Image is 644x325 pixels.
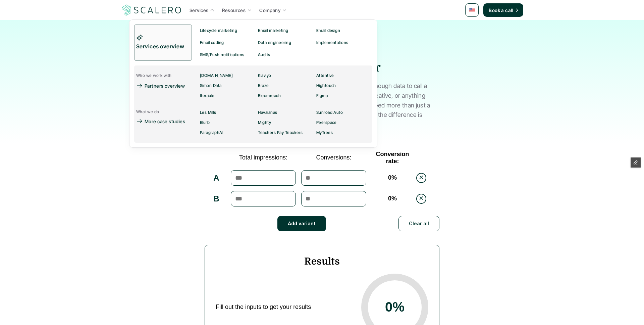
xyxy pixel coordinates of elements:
a: Iterable [198,91,256,101]
p: Mighty [258,120,271,125]
p: Bloomreach [258,93,281,98]
p: Data engineering [258,40,291,45]
td: B [205,188,228,209]
p: Havaianas [258,110,277,115]
a: Services overview [134,25,192,61]
p: More case studies [145,118,185,125]
p: Audits [258,52,270,57]
p: Book a call [489,7,513,14]
img: Scalero company logotype [121,4,182,16]
p: Sunroad Auto [316,110,343,115]
td: 0 % [369,188,416,209]
td: Conversion rate: [369,148,416,168]
a: Lifecycle marketing [198,25,256,37]
button: Clear all [398,216,439,231]
p: Klaviyo [258,73,271,78]
a: Data engineering [256,37,314,49]
p: Figma [316,93,328,98]
a: SMS/Push notifications [198,49,256,61]
p: Iterable [200,93,215,98]
a: [DOMAIN_NAME] [198,71,256,81]
p: Services overview [136,42,186,51]
p: Resources [222,7,246,14]
a: Partners overview [134,81,190,91]
a: Simon Data [198,81,256,91]
a: Implementations [314,37,372,49]
a: Sunroad Auto [314,107,372,118]
p: Peerspace [316,120,337,125]
a: Scalero company logotype [121,4,182,16]
p: Braze [258,83,269,88]
p: Who we work with [136,73,172,78]
a: Blurb [198,118,256,128]
a: Braze [256,81,314,91]
a: Teachers Pay Teachers [256,128,314,138]
p: What we do [136,109,159,114]
p: MyTrees [316,130,333,135]
p: Simon Data [200,83,222,88]
p: Teachers Pay Teachers [258,130,303,135]
a: Mighty [256,118,314,128]
p: Company [259,7,280,14]
a: Bloomreach [256,91,314,101]
td: 0 % [369,168,416,188]
a: Email design [314,25,372,37]
a: Hightouch [314,81,372,91]
a: MyTrees [314,128,372,138]
a: Attentive [314,71,372,81]
a: Figma [314,91,372,101]
p: [DOMAIN_NAME] [200,73,233,78]
a: Klaviyo [256,71,314,81]
a: Book a call [483,3,523,17]
a: More case studies [134,116,192,126]
a: Les Mills [198,107,256,118]
p: ParagraphAI [200,130,223,135]
a: Peerspace [314,118,372,128]
p: Services [190,7,208,14]
a: Havaianas [256,107,314,118]
h4: Results [216,256,428,267]
td: Conversions: [299,148,369,168]
p: Lifecycle marketing [200,28,237,33]
p: Email marketing [258,28,288,33]
p: Partners overview [145,82,185,89]
a: Email marketing [256,25,314,37]
a: Email coding [198,37,256,49]
button: Add variant [277,216,326,231]
td: Total impressions: [228,148,299,168]
td: A [205,168,228,188]
p: Implementations [316,40,348,45]
p: This calculator helps you understand if your A/B test has enough data to call a real winner. Whet... [213,81,431,130]
p: Email coding [200,40,224,45]
button: Edit Framer Content [631,157,641,168]
p: SMS/Push notifications [200,52,245,57]
span: Fill out the inputs to get your results [216,304,352,311]
p: Hightouch [316,83,336,88]
span: 0 % [385,299,405,315]
a: ParagraphAI [198,128,256,138]
p: Blurb [200,120,210,125]
a: Audits [256,49,310,61]
p: Attentive [316,73,334,78]
p: Les Mills [200,110,216,115]
p: Email design [316,28,340,33]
